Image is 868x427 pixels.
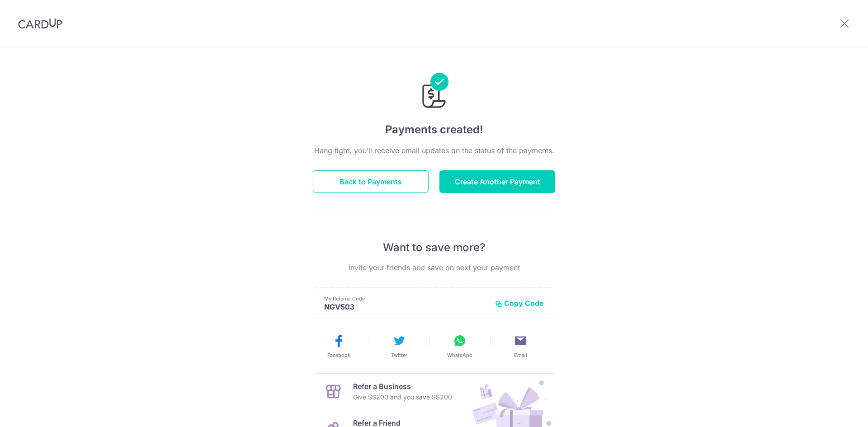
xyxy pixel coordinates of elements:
[324,302,488,311] p: NGV503
[327,352,350,359] span: Facebook
[353,381,452,392] p: Refer a Business
[313,170,429,193] button: Back to Payments
[514,352,527,359] span: Email
[433,333,486,359] button: WhatsApp
[391,352,407,359] span: Twitter
[313,122,555,138] h4: Payments created!
[312,333,365,359] button: Facebook
[439,170,555,193] button: Create Another Payment
[420,73,448,111] img: Payments
[495,299,544,308] button: Copy Code
[353,392,452,403] p: Give S$200 and you save S$200
[494,333,547,359] button: Email
[18,18,62,29] img: CardUp
[373,333,426,359] button: Twitter
[313,262,555,273] p: Invite your friends and save on next your payment
[313,240,555,255] p: Want to save more?
[313,145,555,156] p: Hang tight, you’ll receive email updates on the status of the payments.
[447,352,472,359] span: WhatsApp
[324,295,488,302] p: My Referral Code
